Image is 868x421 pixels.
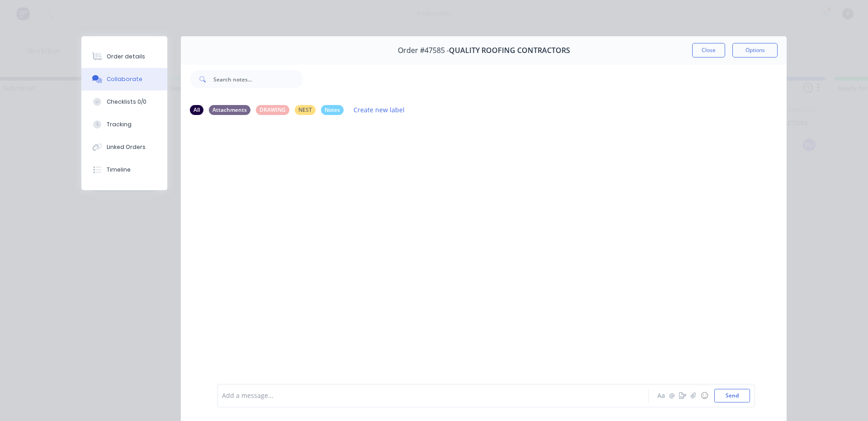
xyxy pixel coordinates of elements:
div: Timeline [107,166,131,174]
button: Options [732,43,778,57]
span: QUALITY ROOFING CONTRACTORS [449,46,570,55]
button: Linked Orders [81,136,167,158]
div: DRAWING [256,105,289,115]
div: Tracking [107,120,132,129]
div: NEST [295,105,316,115]
div: Attachments [209,105,250,115]
div: Checklists 0/0 [107,98,146,106]
div: Linked Orders [107,143,146,151]
div: Order details [107,53,145,61]
button: Aa [656,390,666,401]
div: Collaborate [107,75,142,83]
div: All [190,105,203,115]
button: Checklists 0/0 [81,91,167,113]
button: Timeline [81,158,167,181]
button: @ [666,390,677,401]
button: Order details [81,45,167,68]
div: Notes [321,105,344,115]
button: Collaborate [81,68,167,91]
input: Search notes... [213,70,303,88]
button: Create new label [349,104,410,116]
button: Close [692,43,725,57]
button: ☺ [699,390,710,401]
button: Send [714,389,750,402]
button: Tracking [81,113,167,136]
span: Order #47585 - [398,46,449,55]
